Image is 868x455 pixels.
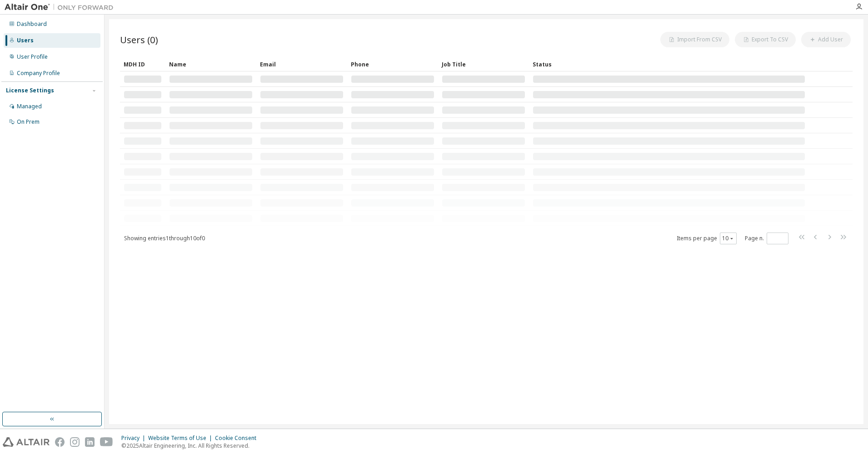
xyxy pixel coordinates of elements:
div: Users [17,37,34,44]
div: On Prem [17,118,40,126]
div: Privacy [121,435,148,442]
div: User Profile [17,53,48,61]
div: Website Terms of Use [148,435,215,442]
span: Showing entries 1 through 10 of 0 [124,234,205,242]
img: facebook.svg [55,437,65,447]
button: 10 [722,235,734,242]
div: Phone [351,57,434,71]
button: Add User [801,32,851,47]
div: Name [169,57,253,71]
img: instagram.svg [70,437,80,447]
span: Users (0) [120,33,158,46]
div: Managed [17,103,42,110]
div: Status [533,57,805,71]
div: Dashboard [17,20,47,28]
div: Email [260,57,344,71]
div: Company Profile [17,70,60,77]
img: Altair One [5,3,118,12]
span: Items per page [677,233,737,244]
img: altair_logo.svg [3,437,50,447]
p: © 2025 Altair Engineering, Inc. All Rights Reserved. [121,442,262,450]
div: MDH ID [124,57,162,71]
img: linkedin.svg [85,437,95,447]
span: Page n. [745,233,788,244]
button: Export To CSV [735,32,796,47]
div: Job Title [442,57,525,71]
button: Import From CSV [660,32,729,47]
img: youtube.svg [100,437,113,447]
div: Cookie Consent [215,435,262,442]
div: License Settings [6,87,54,94]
